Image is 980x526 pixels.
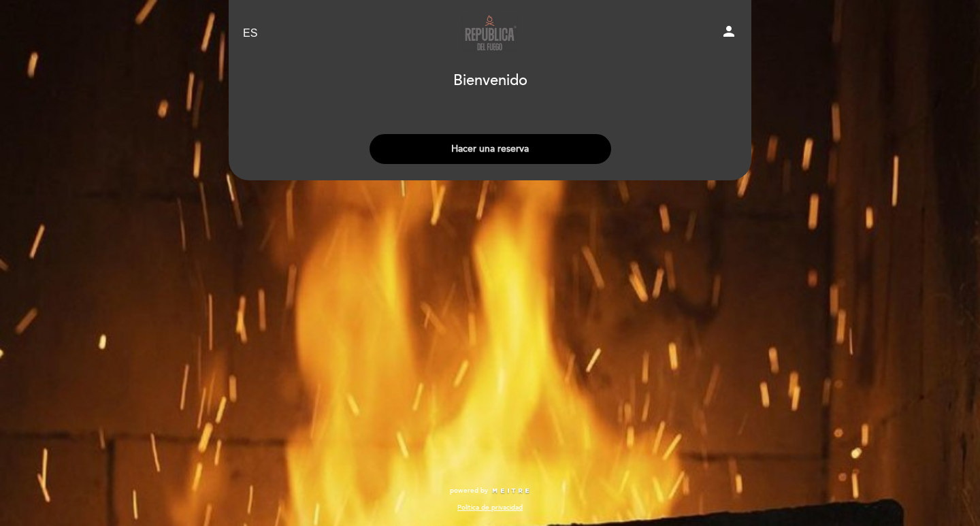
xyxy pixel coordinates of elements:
[450,486,530,495] a: powered by
[450,486,488,495] span: powered by
[491,488,530,495] img: MEITRE
[370,134,611,164] button: Hacer una reserva
[721,23,737,44] button: person
[721,23,737,39] i: person
[405,15,575,52] a: [GEOGRAPHIC_DATA]
[453,73,527,89] h1: Bienvenido
[457,503,523,512] a: Política de privacidad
